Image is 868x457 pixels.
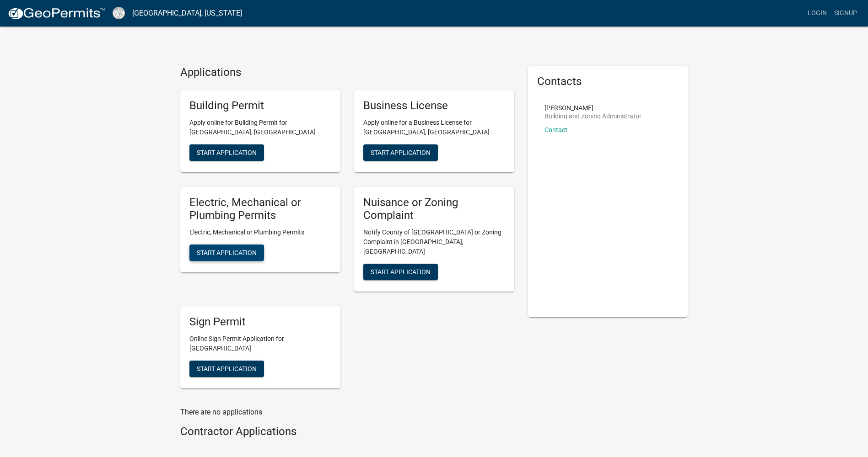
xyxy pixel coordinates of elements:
[804,5,830,22] a: Login
[189,315,331,329] h5: Sign Permit
[545,105,642,111] p: [PERSON_NAME]
[132,5,242,21] a: [GEOGRAPHIC_DATA], [US_STATE]
[189,144,264,161] button: Start Application
[180,425,514,438] h4: Contractor Applications
[363,196,505,223] h5: Nuisance or Zoning Complaint
[363,118,505,137] p: Apply online for a Business License for [GEOGRAPHIC_DATA], [GEOGRAPHIC_DATA]
[189,118,331,137] p: Apply online for Building Permit for [GEOGRAPHIC_DATA], [GEOGRAPHIC_DATA]
[363,99,505,112] h5: Business License
[189,334,331,353] p: Online Sign Permit Application for [GEOGRAPHIC_DATA]
[180,407,514,418] p: There are no applications
[363,144,438,161] button: Start Application
[371,149,431,156] span: Start Application
[363,228,505,256] p: Notify County of [GEOGRAPHIC_DATA] or Zoning Complaint in [GEOGRAPHIC_DATA], [GEOGRAPHIC_DATA]
[180,66,514,396] wm-workflow-list-section: Applications
[371,268,431,276] span: Start Application
[189,228,331,237] p: Electric, Mechanical or Plumbing Permits
[545,113,642,119] p: Building and Zoning Administrator
[537,75,679,88] h5: Contacts
[180,425,514,442] wm-workflow-list-section: Contractor Applications
[363,264,438,280] button: Start Application
[197,149,257,156] span: Start Application
[189,196,331,223] h5: Electric, Mechanical or Plumbing Permits
[197,365,257,372] span: Start Application
[830,5,861,22] a: Signup
[189,361,264,377] button: Start Application
[189,99,331,112] h5: Building Permit
[189,244,264,261] button: Start Application
[180,66,514,79] h4: Applications
[197,249,257,256] span: Start Application
[545,126,567,133] a: Contact
[113,7,125,19] img: Cook County, Georgia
